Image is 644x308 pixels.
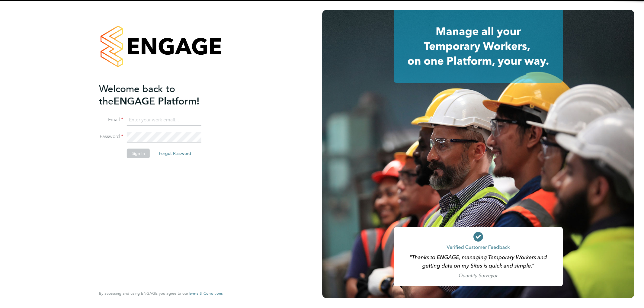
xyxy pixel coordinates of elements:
[99,117,123,123] label: Email
[99,83,175,107] span: Welcome back to the
[99,291,223,296] span: By accessing and using ENGAGE you agree to our
[127,115,201,126] input: Enter your work email...
[99,133,123,140] label: Password
[154,149,196,158] button: Forgot Password
[188,291,223,296] a: Terms & Conditions
[99,83,217,107] h2: ENGAGE Platform!
[127,149,150,158] button: Sign In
